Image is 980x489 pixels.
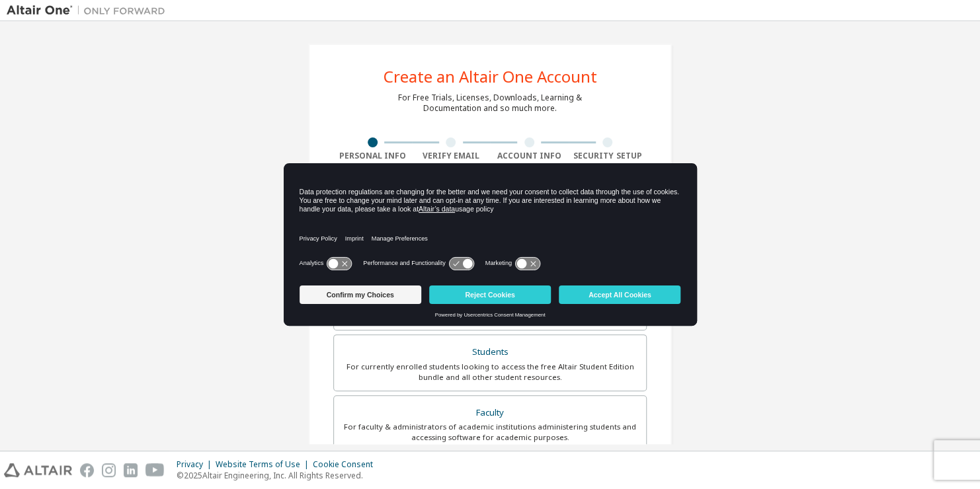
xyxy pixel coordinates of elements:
[569,151,647,161] div: Security Setup
[333,151,412,161] div: Personal Info
[384,69,597,85] div: Create an Altair One Account
[145,463,165,477] img: youtube.svg
[80,463,94,477] img: facebook.svg
[398,93,582,114] div: For Free Trials, Licenses, Downloads, Learning & Documentation and so much more.
[102,463,116,477] img: instagram.svg
[412,151,491,161] div: Verify Email
[313,459,381,470] div: Cookie Consent
[124,463,138,477] img: linkedin.svg
[177,459,216,470] div: Privacy
[342,361,638,383] div: For currently enrolled students looking to access the free Altair Student Edition bundle and all ...
[342,422,638,443] div: For faculty & administrators of academic institutions administering students and accessing softwa...
[216,459,313,470] div: Website Terms of Use
[177,470,381,481] p: © 2025 Altair Engineering, Inc. All Rights Reserved.
[4,463,72,477] img: altair_logo.svg
[490,151,569,161] div: Account Info
[342,343,638,361] div: Students
[342,404,638,422] div: Faculty
[7,4,172,17] img: Altair One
